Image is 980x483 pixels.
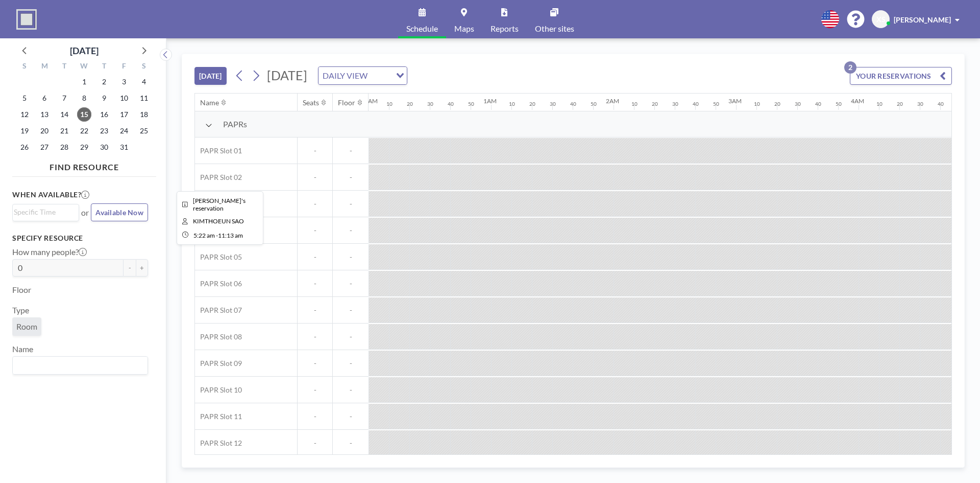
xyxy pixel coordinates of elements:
[333,146,369,155] span: -
[193,217,244,225] span: KIMTHOEUN SAO
[333,199,369,209] span: -
[298,412,332,421] span: -
[97,124,111,138] span: Thursday, October 23, 2025
[134,60,154,74] div: S
[333,279,369,288] span: -
[57,107,71,122] span: Tuesday, October 14, 2025
[844,61,856,74] p: 2
[37,124,52,138] span: Monday, October 20, 2025
[195,173,242,182] span: PAPR Slot 02
[195,412,242,421] span: PAPR Slot 11
[468,101,474,107] div: 50
[570,101,576,107] div: 40
[91,203,148,221] button: Available Now
[17,124,32,138] span: Sunday, October 19, 2025
[591,101,597,107] div: 50
[14,359,142,372] input: Search for option
[333,173,369,182] span: -
[35,60,55,74] div: M
[267,67,307,83] span: [DATE]
[70,43,99,58] div: [DATE]
[938,101,944,107] div: 40
[652,101,658,107] div: 20
[57,140,71,154] span: Tuesday, October 28, 2025
[454,25,474,33] span: Maps
[774,101,780,107] div: 20
[298,252,332,262] span: -
[97,107,111,122] span: Thursday, October 16, 2025
[193,197,246,212] span: KIMTHOEUN's reservation
[550,101,556,107] div: 30
[195,359,242,368] span: PAPR Slot 09
[195,385,242,395] span: PAPR Slot 10
[298,173,332,182] span: -
[193,232,215,239] span: 5:22 AM
[17,91,32,105] span: Sunday, October 5, 2025
[117,124,131,138] span: Friday, October 24, 2025
[194,67,227,85] button: [DATE]
[12,344,33,354] label: Name
[338,98,355,107] div: Floor
[95,208,143,217] span: Available Now
[483,97,497,105] div: 1AM
[321,69,370,82] span: DAILY VIEW
[12,158,156,172] h4: FIND RESOURCE
[298,332,332,341] span: -
[491,25,519,33] span: Reports
[448,101,454,107] div: 40
[117,91,131,105] span: Friday, October 10, 2025
[77,75,91,89] span: Wednesday, October 1, 2025
[897,101,903,107] div: 20
[17,140,32,154] span: Sunday, October 26, 2025
[407,101,413,107] div: 20
[81,208,89,218] span: or
[16,9,37,30] img: organization-logo
[77,91,91,105] span: Wednesday, October 8, 2025
[12,247,87,257] label: How many people?
[137,91,151,105] span: Saturday, October 11, 2025
[13,357,148,374] div: Search for option
[333,385,369,395] span: -
[298,146,332,155] span: -
[12,285,31,295] label: Floor
[137,124,151,138] span: Saturday, October 25, 2025
[851,97,864,105] div: 4AM
[195,306,242,315] span: PAPR Slot 07
[195,332,242,341] span: PAPR Slot 08
[136,259,148,277] button: +
[195,252,242,262] span: PAPR Slot 05
[535,25,574,33] span: Other sites
[195,279,242,288] span: PAPR Slot 06
[333,359,369,368] span: -
[77,124,91,138] span: Wednesday, October 22, 2025
[97,75,111,89] span: Thursday, October 2, 2025
[713,101,719,107] div: 50
[114,60,134,74] div: F
[509,101,515,107] div: 10
[303,98,319,107] div: Seats
[17,107,32,122] span: Sunday, October 12, 2025
[195,439,242,448] span: PAPR Slot 12
[137,107,151,122] span: Saturday, October 18, 2025
[427,101,433,107] div: 30
[223,119,247,129] span: PAPRs
[12,305,29,315] label: Type
[894,15,951,24] span: [PERSON_NAME]
[200,98,219,107] div: Name
[57,124,71,138] span: Tuesday, October 21, 2025
[124,259,136,277] button: -
[55,60,75,74] div: T
[298,199,332,209] span: -
[97,140,111,154] span: Thursday, October 30, 2025
[815,101,821,107] div: 40
[728,97,742,105] div: 3AM
[57,91,71,105] span: Tuesday, October 7, 2025
[298,385,332,395] span: -
[77,140,91,154] span: Wednesday, October 29, 2025
[836,101,842,107] div: 50
[333,332,369,341] span: -
[195,146,242,155] span: PAPR Slot 01
[386,101,393,107] div: 10
[94,60,114,74] div: T
[298,306,332,315] span: -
